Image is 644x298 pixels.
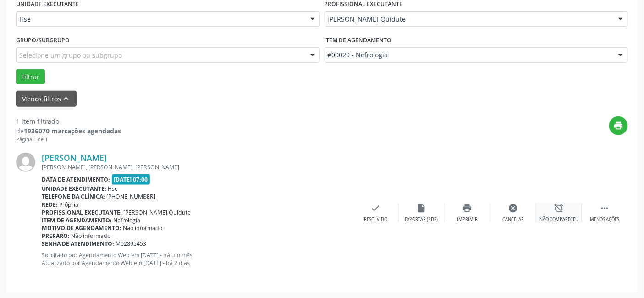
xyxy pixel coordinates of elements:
b: Profissional executante: [42,209,122,216]
b: Data de atendimento: [42,176,110,183]
b: Rede: [42,201,58,209]
b: Senha de atendimento: [42,240,114,248]
button: print [609,116,628,135]
p: Solicitado por Agendamento Web em [DATE] - há um mês Atualizado por Agendamento Web em [DATE] - h... [42,251,353,267]
label: Item de agendamento [325,33,392,47]
div: Cancelar [502,216,524,223]
span: Hse [19,15,301,24]
span: Não informado [72,232,111,240]
div: [PERSON_NAME], [PERSON_NAME], [PERSON_NAME] [42,163,353,171]
div: de [16,126,121,136]
label: Grupo/Subgrupo [16,33,70,47]
i: insert_drive_file [417,203,427,213]
span: [DATE] 07:00 [112,174,150,185]
span: [PERSON_NAME] Quidute [328,15,610,24]
span: Selecione um grupo ou subgrupo [19,50,122,60]
i: alarm_off [554,203,564,213]
b: Item de agendamento: [42,216,112,224]
span: M02895453 [116,240,147,248]
div: Menos ações [590,216,620,223]
b: Preparo: [42,232,70,240]
span: #00029 - Nefrologia [328,50,610,60]
div: Exportar (PDF) [405,216,438,223]
i: print [614,121,624,131]
div: 1 item filtrado [16,116,121,126]
i: keyboard_arrow_up [61,94,72,104]
i: print [462,203,473,213]
button: Menos filtroskeyboard_arrow_up [16,91,77,107]
span: Hse [108,185,118,193]
div: Imprimir [457,216,478,223]
i:  [600,203,610,213]
div: Resolvido [364,216,387,223]
b: Unidade executante: [42,185,106,193]
div: Não compareceu [539,216,578,223]
i: cancel [508,203,518,213]
div: Página 1 de 1 [16,136,121,143]
b: Motivo de agendamento: [42,224,121,232]
span: Nefrologia [114,216,141,224]
span: Não informado [123,224,163,232]
span: [PERSON_NAME] Quidute [124,209,191,216]
strong: 1936070 marcações agendadas [24,127,121,135]
span: Própria [60,201,79,209]
b: Telefone da clínica: [42,193,105,200]
button: Filtrar [16,69,45,85]
img: img [16,153,35,172]
span: [PHONE_NUMBER] [107,193,156,200]
a: [PERSON_NAME] [42,153,107,163]
i: check [371,203,381,213]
